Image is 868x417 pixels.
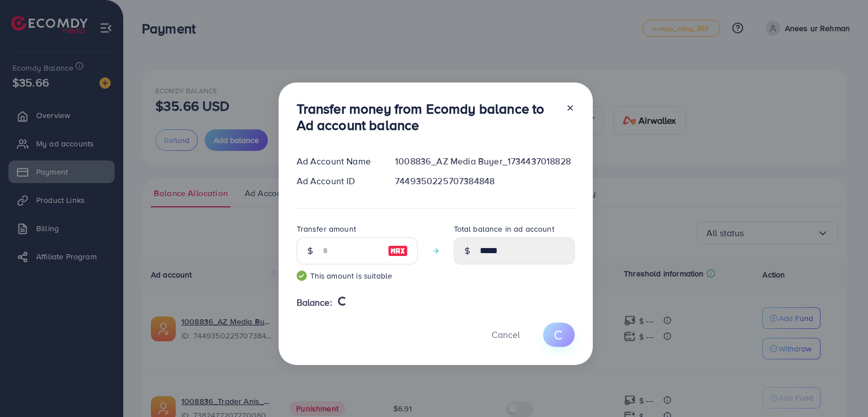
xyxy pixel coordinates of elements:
div: Ad Account Name [288,155,387,168]
label: Transfer amount [297,223,356,234]
div: 7449350225707384848 [386,175,583,188]
img: image [388,244,408,258]
img: guide [297,271,307,281]
div: Ad Account ID [288,175,387,188]
button: Cancel [478,323,534,347]
span: Balance: [297,296,332,309]
iframe: Chat [820,366,860,409]
span: Cancel [492,328,520,341]
small: This amount is suitable [297,270,418,281]
h3: Transfer money from Ecomdy balance to Ad account balance [297,101,557,133]
label: Total balance in ad account [454,223,554,234]
div: 1008836_AZ Media Buyer_1734437018828 [386,155,583,168]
